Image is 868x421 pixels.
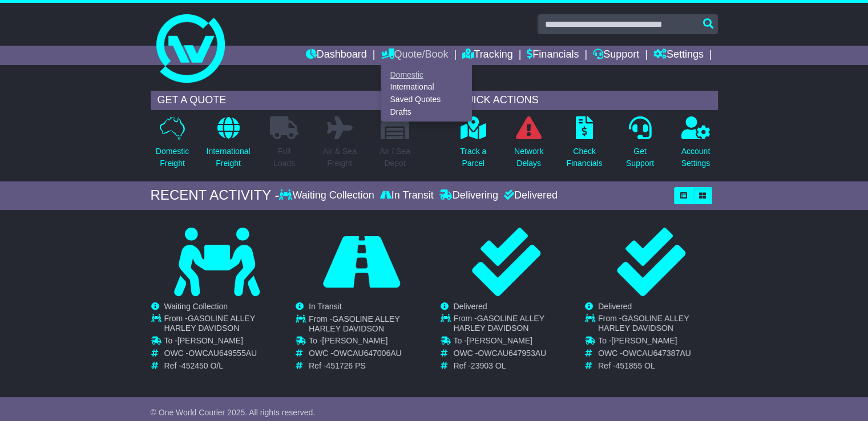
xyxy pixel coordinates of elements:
span: 23903 OL [471,361,506,370]
td: To - [454,336,573,349]
a: NetworkDelays [514,116,544,176]
div: FROM OUR SUPPORT [151,403,718,419]
a: Financials [527,46,579,65]
span: Waiting Collection [164,302,228,311]
div: Delivering [437,189,501,202]
a: Drafts [381,106,471,118]
p: Air & Sea Freight [322,145,356,169]
span: OWCAU649555AU [188,349,257,358]
div: Waiting Collection [279,189,377,202]
td: From - [598,314,717,336]
td: OWC - [309,349,428,361]
span: [PERSON_NAME] [467,336,532,345]
span: GASOLINE ALLEY HARLEY DAVIDSON [309,314,399,333]
a: Dashboard [306,46,367,65]
div: Quote/Book [381,65,472,122]
p: Network Delays [514,145,543,169]
p: Get Support [626,145,654,169]
a: Settings [653,46,704,65]
span: GASOLINE ALLEY HARLEY DAVIDSON [164,314,255,333]
p: Check Financials [567,145,603,169]
td: To - [164,336,284,349]
span: 451855 OL [615,361,655,370]
a: CheckFinancials [566,116,603,176]
td: Ref - [454,361,573,371]
a: DomesticFreight [155,116,189,176]
p: Account Settings [681,145,710,169]
td: OWC - [598,349,717,361]
div: In Transit [377,189,437,202]
p: Domestic Freight [156,145,189,169]
span: GASOLINE ALLEY HARLEY DAVIDSON [454,314,544,333]
span: 452450 O/L [181,361,223,370]
td: Ref - [309,361,428,371]
a: Quote/Book [381,46,448,65]
a: Track aParcel [459,116,487,176]
td: Ref - [164,361,284,371]
td: To - [598,336,717,349]
td: OWC - [454,349,573,361]
div: QUICK ACTIONS [451,91,718,110]
p: Full Loads [270,145,298,169]
p: Air / Sea Depot [380,145,410,169]
div: RECENT ACTIVITY - [151,187,280,204]
div: Delivered [501,189,558,202]
span: OWCAU647953AU [478,349,546,358]
p: Track a Parcel [460,145,486,169]
p: International Freight [206,145,250,169]
span: OWCAU647387AU [623,349,691,358]
a: AccountSettings [681,116,711,176]
span: [PERSON_NAME] [322,336,387,345]
span: GASOLINE ALLEY HARLEY DAVIDSON [598,314,689,333]
span: OWCAU647006AU [333,349,402,358]
a: Domestic [381,68,471,81]
a: Tracking [462,46,512,65]
span: [PERSON_NAME] [611,336,677,345]
td: From - [454,314,573,336]
span: [PERSON_NAME] [177,336,243,345]
td: OWC - [164,349,284,361]
a: Saved Quotes [381,94,471,106]
span: 451726 PS [326,361,365,370]
a: International [381,81,471,94]
span: Delivered [454,302,487,311]
td: From - [164,314,284,336]
td: From - [309,314,428,336]
a: Support [593,46,639,65]
div: GET A QUOTE [151,91,417,110]
span: © One World Courier 2025. All rights reserved. [151,408,316,417]
span: In Transit [309,302,342,311]
a: GetSupport [625,116,655,176]
td: To - [309,336,428,349]
td: Ref - [598,361,717,371]
a: InternationalFreight [205,116,251,176]
span: Delivered [598,302,632,311]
